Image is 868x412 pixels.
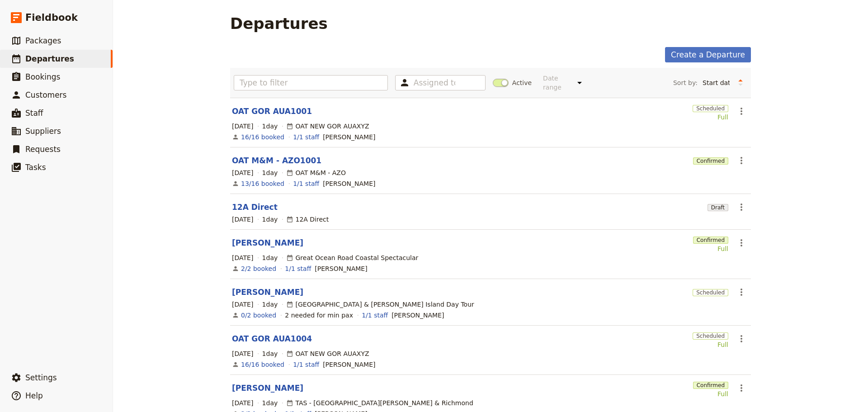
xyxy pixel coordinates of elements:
span: Steve Blenheim [392,311,444,320]
button: Actions [734,331,749,346]
div: OAT NEW GOR AUAXYZ [286,349,369,358]
a: View the bookings for this departure [241,179,284,188]
a: 1/1 staff [362,311,388,320]
span: Alan Edwards [323,179,375,188]
span: Bookings [25,72,60,81]
button: Change sort direction [734,76,747,90]
span: Draft [708,204,728,211]
span: [DATE] [232,398,253,407]
button: Actions [734,235,749,251]
div: 2 needed for min pax [285,311,353,320]
a: [PERSON_NAME] [232,383,303,393]
a: OAT M&M - AZO1001 [232,155,321,166]
a: [PERSON_NAME] [232,287,303,298]
a: Create a Departure [665,47,751,62]
span: Customers [25,90,66,99]
button: Actions [734,380,749,396]
span: Requests [25,145,61,154]
input: Type to filter [234,75,388,90]
span: 1 day [262,253,278,262]
span: Cory Corbett [323,360,375,369]
button: Actions [734,284,749,300]
div: Full [693,244,728,253]
span: Cory Corbett [315,264,367,273]
div: Great Ocean Road Coastal Spectacular [286,253,418,262]
a: 1/1 staff [293,133,319,142]
span: Confirmed [693,157,728,165]
a: OAT GOR AUA1001 [232,106,312,117]
span: 1 day [262,122,278,131]
button: Actions [734,199,749,215]
div: Full [693,340,728,349]
span: [DATE] [232,253,253,262]
span: Confirmed [693,382,728,389]
a: View the bookings for this departure [241,133,284,142]
span: 1 day [262,300,278,309]
div: TAS - [GEOGRAPHIC_DATA][PERSON_NAME] & Richmond [286,398,473,407]
span: 1 day [262,215,278,224]
span: 1 day [262,168,278,177]
span: Scheduled [693,332,728,340]
select: Sort by: [698,76,734,90]
span: Cory Corbett [323,133,375,142]
span: Packages [25,36,61,45]
div: [GEOGRAPHIC_DATA] & [PERSON_NAME] Island Day Tour [286,300,474,309]
span: Staff [25,109,43,118]
button: Actions [734,153,749,168]
span: 1 day [262,349,278,358]
h1: Departures [230,14,328,33]
a: [PERSON_NAME] [232,237,303,248]
a: View the bookings for this departure [241,311,276,320]
a: 1/1 staff [293,179,319,188]
span: 1 day [262,398,278,407]
span: Confirmed [693,237,728,244]
span: Help [25,391,43,400]
span: Suppliers [25,127,61,136]
a: 1/1 staff [285,264,311,273]
span: [DATE] [232,122,253,131]
span: [DATE] [232,349,253,358]
input: Assigned to [414,77,455,88]
div: Full [693,389,728,398]
span: [DATE] [232,215,253,224]
a: View the bookings for this departure [241,360,284,369]
span: Sort by: [673,78,698,87]
span: Tasks [25,163,46,172]
span: Scheduled [693,105,728,112]
span: [DATE] [232,300,253,309]
span: Active [512,78,532,87]
a: 1/1 staff [293,360,319,369]
span: Fieldbook [25,11,78,24]
div: Full [693,113,728,122]
a: View the bookings for this departure [241,264,276,273]
span: Settings [25,373,57,382]
span: Scheduled [693,289,728,296]
div: OAT NEW GOR AUAXYZ [286,122,369,131]
span: [DATE] [232,168,253,177]
a: 12A Direct [232,202,278,213]
div: 12A Direct [286,215,329,224]
div: OAT M&M - AZO [286,168,345,177]
span: Departures [25,54,74,63]
button: Actions [734,104,749,119]
a: OAT GOR AUA1004 [232,333,312,344]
